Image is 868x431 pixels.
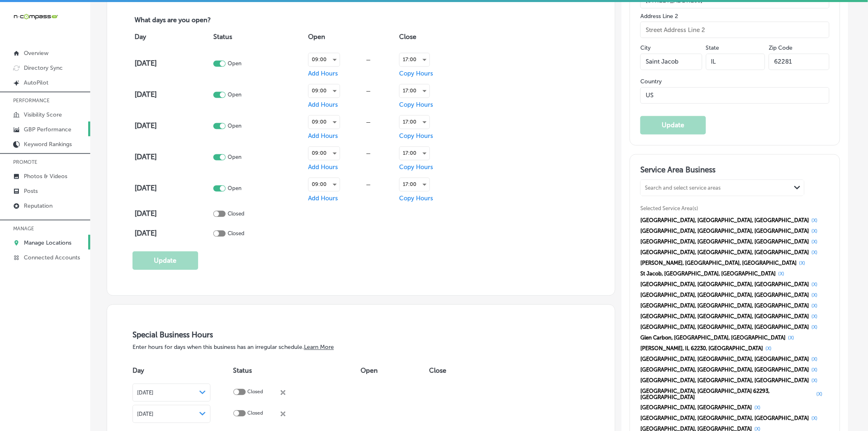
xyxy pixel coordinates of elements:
button: (X) [809,228,820,235]
a: Learn More [304,344,334,351]
button: (X) [763,346,774,352]
input: NY [706,54,765,70]
p: Closed [247,410,263,418]
h4: [DATE] [135,184,211,193]
span: [PERSON_NAME], IL 62230, [GEOGRAPHIC_DATA] [640,346,763,352]
h4: [DATE] [135,90,211,99]
button: (X) [809,303,820,309]
span: [GEOGRAPHIC_DATA], [GEOGRAPHIC_DATA], [GEOGRAPHIC_DATA] [640,415,809,422]
button: (X) [809,239,820,245]
th: Status [211,25,306,48]
div: — [340,119,397,126]
p: Open [228,92,242,98]
div: 17:00 [400,53,429,66]
span: [GEOGRAPHIC_DATA], [GEOGRAPHIC_DATA], [GEOGRAPHIC_DATA] [640,303,809,309]
label: State [706,45,720,52]
button: (X) [797,260,808,267]
p: Closed [228,211,244,217]
button: (X) [809,292,820,299]
p: Connected Accounts [24,254,80,261]
span: Add Hours [308,133,338,140]
div: 17:00 [400,147,429,160]
input: City [640,54,702,70]
div: — [340,151,397,157]
h4: [DATE] [135,229,211,238]
input: Zip Code [769,54,829,70]
button: (X) [809,282,820,288]
button: (X) [814,391,825,398]
button: (X) [752,405,763,411]
div: 09:00 [308,85,340,98]
span: Copy Hours [399,133,433,140]
button: (X) [809,324,820,331]
th: Close [397,25,475,48]
input: Country [640,87,829,104]
th: Status [233,359,361,382]
span: [GEOGRAPHIC_DATA], [GEOGRAPHIC_DATA] 62293, [GEOGRAPHIC_DATA] [640,388,814,401]
button: (X) [809,367,820,374]
span: [GEOGRAPHIC_DATA], [GEOGRAPHIC_DATA], [GEOGRAPHIC_DATA] [640,378,809,384]
div: 09:00 [308,53,340,66]
span: Copy Hours [399,164,433,171]
p: Enter hours for days when this business has an irregular schedule. [132,344,589,351]
span: [GEOGRAPHIC_DATA], [GEOGRAPHIC_DATA], [GEOGRAPHIC_DATA] [640,324,809,330]
button: (X) [776,271,787,277]
p: What days are you open? [132,16,270,25]
label: Address Line 2 [640,13,829,20]
div: 17:00 [400,116,429,129]
p: Open [228,186,242,192]
div: 17:00 [400,178,429,191]
span: [DATE] [137,411,153,417]
p: Open [228,154,242,160]
span: [GEOGRAPHIC_DATA], [GEOGRAPHIC_DATA], [GEOGRAPHIC_DATA] [640,250,809,256]
span: [GEOGRAPHIC_DATA], [GEOGRAPHIC_DATA], [GEOGRAPHIC_DATA] [640,228,809,234]
button: (X) [809,356,820,363]
p: Directory Sync [24,64,63,71]
span: [DATE] [137,390,153,396]
p: Visibility Score [24,111,62,118]
div: 09:00 [308,147,340,160]
div: 09:00 [308,116,340,129]
th: Open [306,25,397,48]
span: Add Hours [308,164,338,171]
span: [GEOGRAPHIC_DATA], [GEOGRAPHIC_DATA], [GEOGRAPHIC_DATA] [640,292,809,298]
h4: [DATE] [135,153,211,162]
span: St Jacob, [GEOGRAPHIC_DATA], [GEOGRAPHIC_DATA] [640,271,776,277]
th: Day [132,25,211,48]
th: Open [361,359,429,382]
div: 17:00 [400,85,429,98]
button: (X) [809,415,820,422]
p: Closed [228,231,244,237]
label: Country [640,78,829,85]
img: 660ab0bf-5cc7-4cb8-ba1c-48b5ae0f18e60NCTV_CLogo_TV_Black_-500x88.png [13,13,58,21]
input: Street Address Line 2 [640,22,829,38]
th: Day [132,359,233,382]
th: Close [429,359,475,382]
span: [GEOGRAPHIC_DATA], [GEOGRAPHIC_DATA], [GEOGRAPHIC_DATA] [640,218,809,224]
span: [GEOGRAPHIC_DATA], [GEOGRAPHIC_DATA], [GEOGRAPHIC_DATA] [640,367,809,373]
button: Update [640,116,706,135]
div: — [340,57,397,63]
span: [GEOGRAPHIC_DATA], [GEOGRAPHIC_DATA], [GEOGRAPHIC_DATA] [640,282,809,288]
button: (X) [809,218,820,224]
h3: Special Business Hours [132,330,589,340]
span: [PERSON_NAME], [GEOGRAPHIC_DATA], [GEOGRAPHIC_DATA] [640,260,797,266]
p: Manage Locations [24,239,71,246]
p: Open [228,123,242,129]
span: Copy Hours [399,70,433,78]
p: GBP Performance [24,126,71,133]
p: Overview [24,50,48,57]
h3: Service Area Business [640,165,829,178]
p: Reputation [24,202,53,209]
p: Photos & Videos [24,173,67,180]
span: Selected Service Area(s) [640,206,698,212]
label: Zip Code [769,45,793,52]
button: (X) [786,335,797,342]
span: Copy Hours [399,101,433,109]
div: Search and select service areas [645,185,721,191]
div: — [340,182,397,188]
span: Copy Hours [399,195,433,202]
p: Keyword Rankings [24,141,72,148]
p: Open [228,61,242,67]
div: 09:00 [308,178,340,191]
